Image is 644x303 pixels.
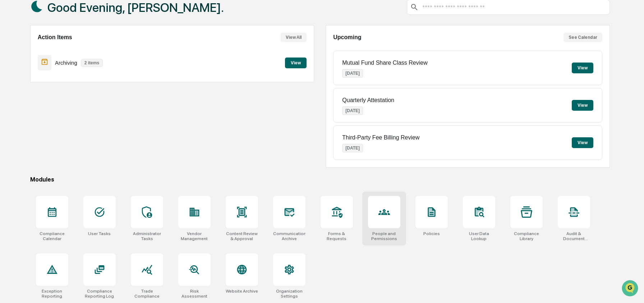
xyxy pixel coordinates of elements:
[558,231,590,241] div: Audit & Document Logs
[52,91,58,97] div: 🗄️
[59,91,89,98] span: Attestations
[14,91,46,98] span: Preclearance
[24,62,91,68] div: We're available if you need us!
[342,97,394,104] p: Quarterly Attestation
[226,289,258,294] div: Website Archive
[342,60,427,66] p: Mutual Fund Share Class Review
[333,34,361,41] h2: Upcoming
[572,137,593,148] button: View
[51,121,87,127] a: Powered byPylon
[342,134,419,141] p: Third-Party Fee Billing Review
[36,289,68,299] div: Exception Reporting
[563,33,602,42] button: See Calendar
[342,144,363,152] p: [DATE]
[621,279,640,299] iframe: Open customer support
[122,57,131,66] button: Start new chat
[88,231,111,236] div: User Tasks
[273,289,305,299] div: Organization Settings
[81,59,103,67] p: 2 items
[572,100,593,111] button: View
[38,34,72,41] h2: Action Items
[14,104,45,111] span: Data Lookup
[368,231,400,241] div: People and Permissions
[83,289,116,299] div: Compliance Reporting Log
[510,231,543,241] div: Compliance Library
[342,69,363,78] p: [DATE]
[423,231,440,236] div: Policies
[178,289,211,299] div: Risk Assessment
[7,105,13,111] div: 🔎
[4,88,49,101] a: 🖐️Preclearance
[72,122,87,127] span: Pylon
[7,55,20,68] img: 1746055101610-c473b297-6a78-478c-a979-82029cc54cd1
[55,60,77,66] p: Archiving
[226,231,258,241] div: Content Review & Approval
[49,88,92,101] a: 🗄️Attestations
[30,176,610,183] div: Modules
[7,91,13,97] div: 🖐️
[285,59,307,66] a: View
[178,231,211,241] div: Vendor Management
[281,33,307,42] button: View All
[24,55,118,62] div: Start new chat
[7,15,131,27] p: How can we help?
[36,231,68,241] div: Compliance Calendar
[131,289,163,299] div: Trade Compliance
[572,63,593,73] button: View
[463,231,495,241] div: User Data Lookup
[273,231,305,241] div: Communications Archive
[285,58,307,68] button: View
[47,0,224,15] h1: Good Evening, [PERSON_NAME].
[131,231,163,241] div: Administrator Tasks
[342,106,363,115] p: [DATE]
[321,231,353,241] div: Forms & Requests
[4,101,48,114] a: 🔎Data Lookup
